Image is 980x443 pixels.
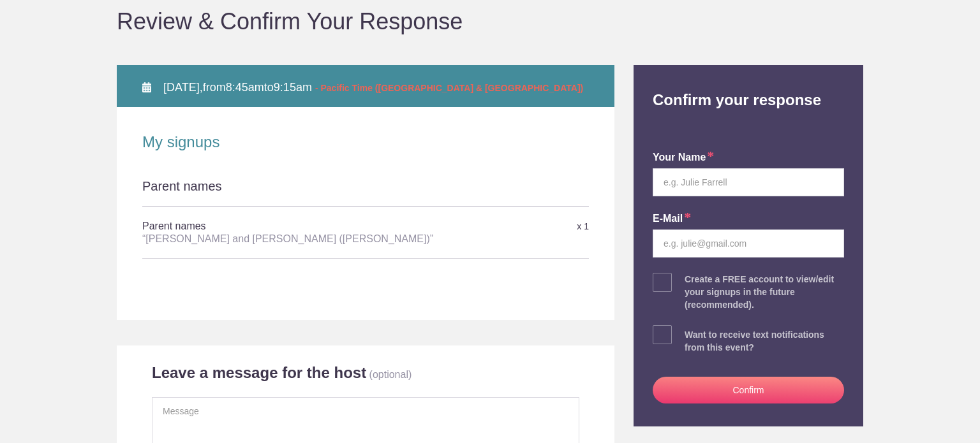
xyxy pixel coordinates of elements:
[142,177,589,207] div: Parent names
[142,133,589,152] h2: My signups
[369,369,412,380] p: (optional)
[274,81,312,94] span: 9:15am
[152,363,366,382] h2: Leave a message for the host
[117,10,863,33] h1: Review & Confirm Your Response
[653,150,714,165] label: your name
[142,82,151,92] img: Calendar alt
[653,377,844,403] button: Confirm
[685,328,844,354] div: Want to receive text notifications from this event?
[643,65,854,110] h2: Confirm your response
[163,81,583,94] span: from to
[315,83,583,93] span: - Pacific Time ([GEOGRAPHIC_DATA] & [GEOGRAPHIC_DATA])
[226,81,264,94] span: 8:45am
[440,215,589,238] div: x 1
[142,214,440,252] h5: Parent names
[142,233,440,245] div: “[PERSON_NAME] and [PERSON_NAME] ([PERSON_NAME])”
[685,273,844,311] div: Create a FREE account to view/edit your signups in the future (recommended).
[653,212,691,226] label: E-mail
[653,168,844,196] input: e.g. Julie Farrell
[653,229,844,258] input: e.g. julie@gmail.com
[163,81,203,94] span: [DATE],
